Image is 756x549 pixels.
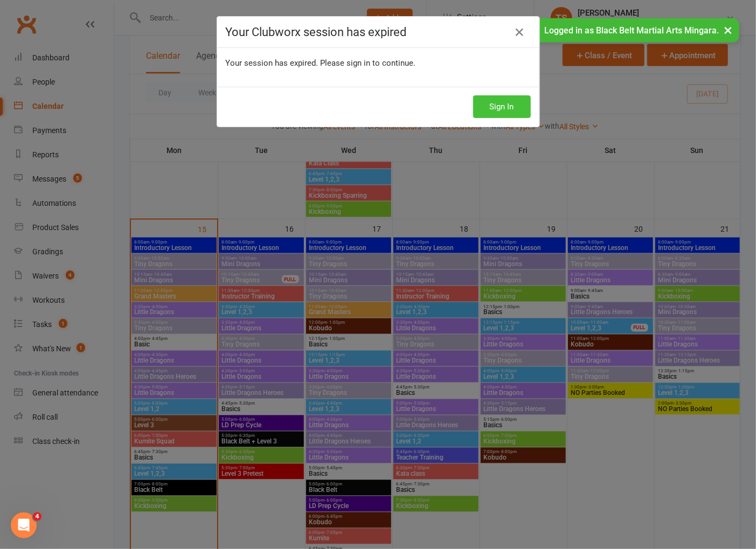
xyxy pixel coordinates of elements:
[33,512,41,521] span: 4
[11,512,37,538] iframe: Intercom live chat
[226,58,416,68] span: Your session has expired. Please sign in to continue.
[511,24,529,41] a: Close
[226,25,531,39] h4: Your Clubworx session has expired
[473,95,531,118] button: Sign In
